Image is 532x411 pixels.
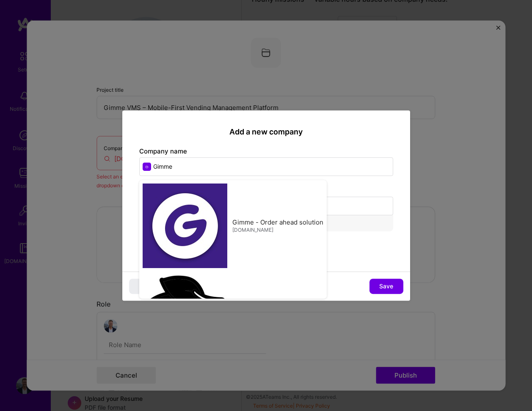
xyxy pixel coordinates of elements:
[379,282,393,290] span: Save
[232,218,323,227] span: Gimme - Order ahead solution
[143,275,227,359] img: Company logo
[139,147,187,155] label: Company name
[129,279,163,294] button: Back
[139,157,393,176] input: Enter name
[139,127,393,137] h2: Add a new company
[232,227,273,233] span: [DOMAIN_NAME]
[369,279,403,294] button: Save
[143,184,227,268] img: Company logo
